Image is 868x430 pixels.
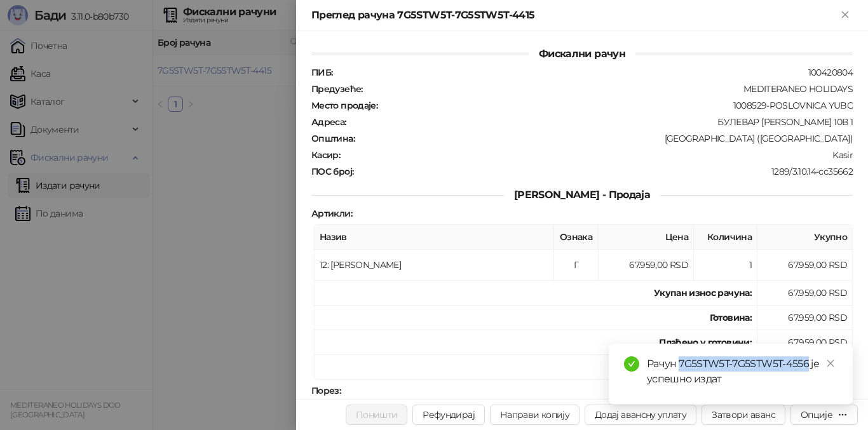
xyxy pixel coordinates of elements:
th: Назив [315,225,554,250]
th: Цена [599,225,694,250]
strong: Адреса : [311,116,346,128]
div: Kasir [341,149,854,161]
td: Г [554,250,599,281]
button: Додај авансну уплату [585,405,696,425]
span: close [826,359,835,368]
div: MEDITERANEO HOLIDAYS [364,83,854,95]
div: Опције [801,409,832,420]
strong: Место продаје : [311,100,377,111]
td: 67.959,00 RSD [757,281,853,306]
span: check-circle [624,356,639,372]
strong: Укупан износ рачуна : [654,287,752,299]
td: 67.959,00 RSD [599,250,694,281]
button: Close [837,8,853,23]
strong: Предузеће : [311,83,363,95]
th: Количина [694,225,757,250]
button: Поништи [346,405,408,425]
strong: Артикли : [311,208,352,219]
strong: ПОС број : [311,166,353,177]
strong: Плаћено у готовини: [659,337,752,348]
span: [PERSON_NAME] - Продаја [504,189,660,201]
button: Рефундирај [412,405,485,425]
strong: ПИБ : [311,67,332,78]
td: 1 [694,250,757,281]
td: 67.959,00 RSD [757,250,853,281]
span: Направи копију [500,409,569,420]
td: 67.959,00 RSD [757,306,853,330]
div: 1289/3.10.14-cc35662 [355,166,854,177]
div: 100420804 [334,67,854,78]
button: Опције [790,405,858,425]
span: Фискални рачун [529,48,635,60]
td: 67.959,00 RSD [757,330,853,355]
th: Укупно [757,225,853,250]
strong: Порез : [311,385,341,396]
th: Ознака [554,225,599,250]
strong: Касир : [311,149,340,161]
div: Рачун 7G5STW5T-7G5STW5T-4556 је успешно издат [647,356,837,387]
button: Затвори аванс [702,405,785,425]
button: Направи копију [490,405,580,425]
div: [GEOGRAPHIC_DATA] ([GEOGRAPHIC_DATA]) [356,133,854,144]
strong: Општина : [311,133,355,144]
strong: Готовина : [710,312,752,323]
div: Преглед рачуна 7G5STW5T-7G5STW5T-4415 [311,8,837,23]
div: БУЛЕВАР [PERSON_NAME] 10В 1 [348,116,854,128]
td: 12: [PERSON_NAME] [315,250,554,281]
div: 1008529-POSLOVNICA YUBC [379,100,854,111]
a: Close [824,356,837,370]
